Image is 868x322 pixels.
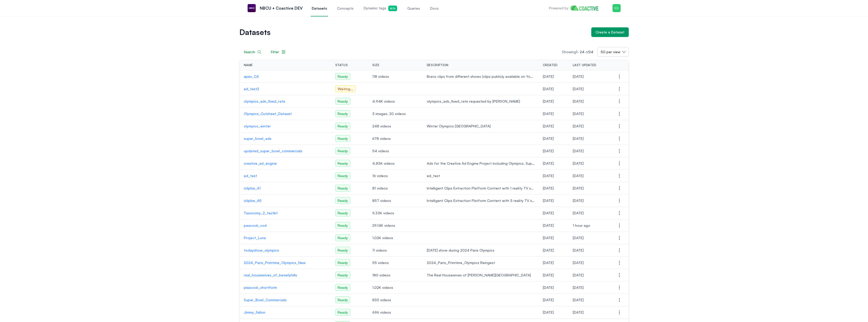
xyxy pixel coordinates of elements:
button: Filter [267,47,290,57]
span: Monday, December 9, 2024 at 11:51:44 PM UTC [573,285,584,290]
span: 11 videos [372,248,419,253]
p: updated_super_bowl_commercials [244,148,327,154]
p: Super_Bowl_Commercials [244,297,327,302]
a: Taxonomy_2_testkit [244,211,327,216]
span: Bravo clips from different shows (clips publicly available on YouTube) [427,74,535,79]
span: Ready [335,234,350,241]
span: Intelligent Clips Extraction Platform Content with 1 reality TV show [427,186,535,191]
span: Wednesday, July 9, 2025 at 8:03:18 PM UTC [573,87,584,91]
span: 4.94K videos [372,99,419,104]
span: Ready [335,147,350,154]
span: Ready [335,284,350,291]
span: Monday, December 9, 2024 at 11:51:10 PM UTC [573,298,584,302]
span: Ready [335,210,350,216]
span: Ready [335,185,350,192]
span: 857 videos [372,198,419,203]
span: 696 videos [372,310,419,315]
span: Ready [335,272,350,278]
span: 55 videos [372,260,419,265]
span: 4.83K videos [372,161,419,166]
span: Thursday, May 29, 2025 at 9:13:28 PM UTC [573,99,584,103]
a: apex_CA [244,74,327,79]
span: Wednesday, June 11, 2025 at 9:18:07 PM UTC [573,310,584,314]
span: Wednesday, April 2, 2025 at 5:40:59 PM UTC [573,149,584,153]
span: Status [335,63,348,67]
span: Last Updated [573,63,596,67]
span: Ready [335,123,350,129]
a: olympics_ads_fixed_rate [244,99,327,104]
span: Tuesday, November 19, 2024 at 11:25:18 PM UTC [543,285,554,290]
a: Olympics_Cutsheet_Dataset [244,111,327,116]
span: 1.02K videos [372,285,419,290]
span: 3 images, 20 videos [372,111,419,116]
span: 835 videos [372,297,419,302]
span: Wednesday, January 22, 2025 at 12:14:28 AM UTC [543,223,554,228]
span: Wednesday, August 6, 2025 at 7:01:04 PM UTC [543,74,554,79]
span: 248 videos [372,124,419,129]
img: Home [570,6,602,11]
a: icliplse_A1 [244,186,327,191]
span: Wednesday, April 2, 2025 at 5:51:11 PM UTC [543,136,554,141]
span: Wednesday, April 2, 2025 at 7:59:12 PM UTC [543,124,554,128]
span: Ready [335,296,350,303]
img: Menu for the logged in user [613,4,621,12]
span: Wednesday, July 9, 2025 at 8:00:42 PM UTC [543,87,554,91]
div: Filter [271,49,286,54]
span: 24 [580,50,584,54]
span: Wednesday, August 6, 2025 at 7:37:18 PM UTC [573,74,584,79]
span: Concepts [337,6,354,11]
span: Friday, April 25, 2025 at 5:04:35 PM UTC [573,111,584,116]
span: Ready [335,247,350,254]
span: Waiting ... [335,85,356,92]
span: Ready [335,259,350,266]
p: NBCU + Coactive DEV [260,5,303,11]
p: peacock_vod [244,223,327,228]
span: Ready [335,73,350,80]
img: NBCU + Coactive DEV [248,4,256,12]
span: Ads for the Creative Ad Engine Project including Olympics, Super Bowl, Engagement and NBA [427,161,535,166]
p: ed_test [244,173,327,178]
span: 1.02K videos [372,235,419,240]
span: Ready [335,309,350,316]
span: of [585,50,593,54]
a: ed_test2 [244,86,327,91]
span: 50 per view [601,49,620,54]
span: 54 videos [372,148,419,154]
span: Friday, April 25, 2025 at 5:01:02 PM UTC [543,111,554,116]
span: 9.33K videos [372,211,419,216]
span: 2024_Paris_Primtime_Olympics Reingest [427,260,535,265]
span: Thursday, February 20, 2025 at 3:22:40 PM UTC [543,211,554,215]
span: Winter Olympics [GEOGRAPHIC_DATA] [427,124,535,129]
span: Friday, March 14, 2025 at 6:45:45 PM UTC [543,198,554,203]
div: Create a Dataset [596,30,624,35]
span: Wednesday, May 28, 2025 at 10:16:08 PM UTC [543,99,554,103]
a: todayshow_olympics [244,248,327,253]
span: Ready [335,110,350,117]
span: Thursday, November 7, 2024 at 10:52:16 PM UTC [543,310,554,314]
span: Wednesday, December 11, 2024 at 6:28:33 PM UTC [573,260,584,265]
button: 50 per view [597,47,629,57]
p: Powered by [549,6,568,11]
span: Wednesday, January 8, 2025 at 11:51:25 PM UTC [543,236,554,240]
p: Showing - [562,49,597,54]
a: real_housewives_of_beverlyhills [244,273,327,278]
span: Ready [335,222,350,229]
a: peacock_shortform [244,285,327,290]
span: Wednesday, April 2, 2025 at 6:00:57 PM UTC [573,136,584,141]
span: Dynamic tags [364,6,397,11]
p: super_bowl_ads [244,136,327,141]
span: Monday, March 17, 2025 at 8:52:36 PM UTC [573,211,584,215]
span: Thursday, December 19, 2024 at 8:47:15 AM UTC [573,248,584,252]
a: olympics_winter [244,124,327,129]
span: Ready [335,135,350,142]
span: 29.14K videos [372,223,419,228]
span: Size [372,63,379,67]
